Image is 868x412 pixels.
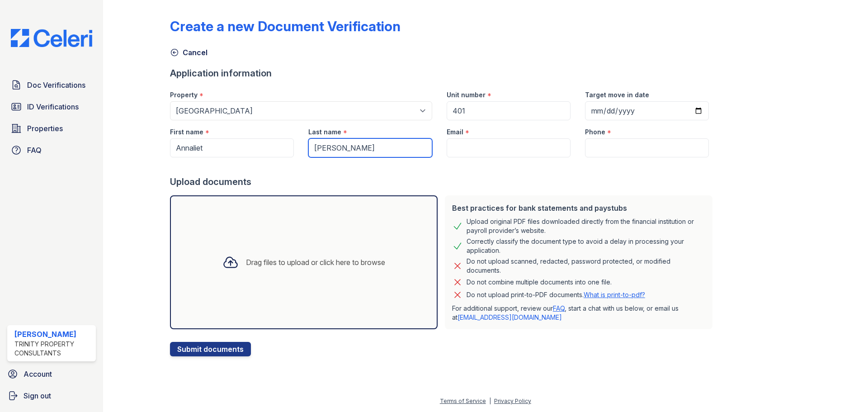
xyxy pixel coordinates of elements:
[447,128,463,137] label: Email
[24,369,52,379] span: Account
[170,342,251,356] button: Submit documents
[452,203,705,213] div: Best practices for bank statements and paystubs
[14,329,92,340] div: [PERSON_NAME]
[494,398,531,404] a: Privacy Policy
[447,90,486,99] label: Unit number
[170,90,198,99] label: Property
[7,76,96,94] a: Doc Verifications
[7,119,96,137] a: Properties
[27,80,85,90] span: Doc Verifications
[7,98,96,116] a: ID Verifications
[467,277,612,288] div: Do not combine multiple documents into one file.
[170,175,716,188] div: Upload documents
[4,29,99,47] img: CE_Logo_Blue-a8612792a0a2168367f1c8372b55b34899dd931a85d93a1a3d3e32e68fde9ad4.png
[170,128,203,137] label: First name
[14,340,92,358] div: Trinity Property Consultants
[27,101,79,112] span: ID Verifications
[170,47,208,58] a: Cancel
[467,217,705,235] div: Upload original PDF files downloaded directly from the financial institution or payroll provider’...
[24,390,51,401] span: Sign out
[458,313,562,321] a: [EMAIL_ADDRESS][DOMAIN_NAME]
[452,304,705,322] p: For additional support, review our , start a chat with us below, or email us at
[585,90,649,99] label: Target move in date
[7,141,96,159] a: FAQ
[27,123,63,134] span: Properties
[27,145,42,156] span: FAQ
[308,128,341,137] label: Last name
[246,257,385,268] div: Drag files to upload or click here to browse
[4,387,99,405] a: Sign out
[467,237,705,255] div: Correctly classify the document type to avoid a delay in processing your application.
[584,291,645,298] a: What is print-to-pdf?
[4,365,99,383] a: Account
[553,304,565,312] a: FAQ
[170,18,401,34] div: Create a new Document Verification
[170,67,716,80] div: Application information
[585,128,605,137] label: Phone
[440,398,486,404] a: Terms of Service
[489,398,491,404] div: |
[467,257,705,275] div: Do not upload scanned, redacted, password protected, or modified documents.
[467,290,645,299] p: Do not upload print-to-PDF documents.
